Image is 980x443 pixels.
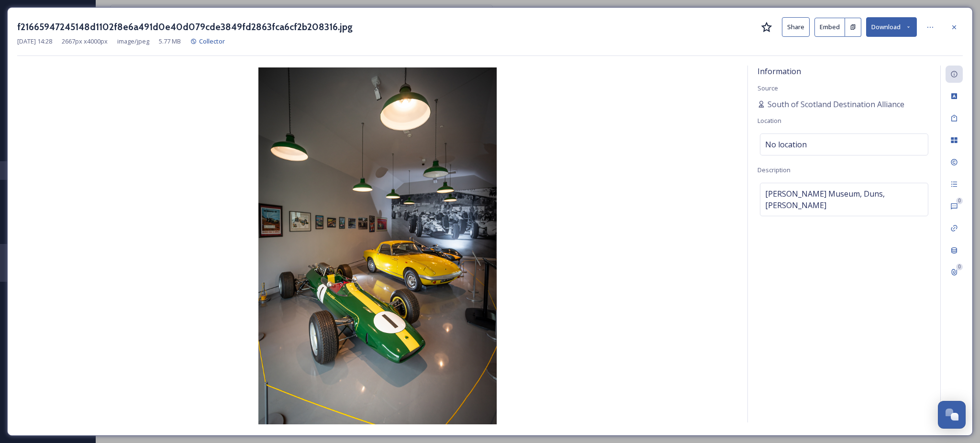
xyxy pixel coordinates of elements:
span: Information [757,66,801,77]
span: image/jpeg [117,37,149,46]
button: Open Chat [938,401,966,429]
button: Embed [814,18,845,37]
span: 2667 px x 4000 px [62,37,108,46]
h3: f21665947245148d1102f8e6a491d0e40d079cde3849fd2863fca6cf2b208316.jpg [17,20,353,34]
img: f21665947245148d1102f8e6a491d0e40d079cde3849fd2863fca6cf2b208316.jpg [17,67,738,424]
button: Share [782,17,810,37]
span: [PERSON_NAME] Museum, Duns, [PERSON_NAME] [765,188,923,211]
span: Source [757,84,778,92]
button: Download [866,17,917,37]
span: 5.77 MB [159,37,181,46]
div: 0 [956,264,963,270]
span: No location [765,139,807,150]
span: South of Scotland Destination Alliance [768,99,904,110]
div: 0 [956,198,963,204]
span: Location [757,116,781,125]
span: Description [757,166,791,174]
span: Collector [199,37,225,45]
span: [DATE] 14:28 [17,37,52,46]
